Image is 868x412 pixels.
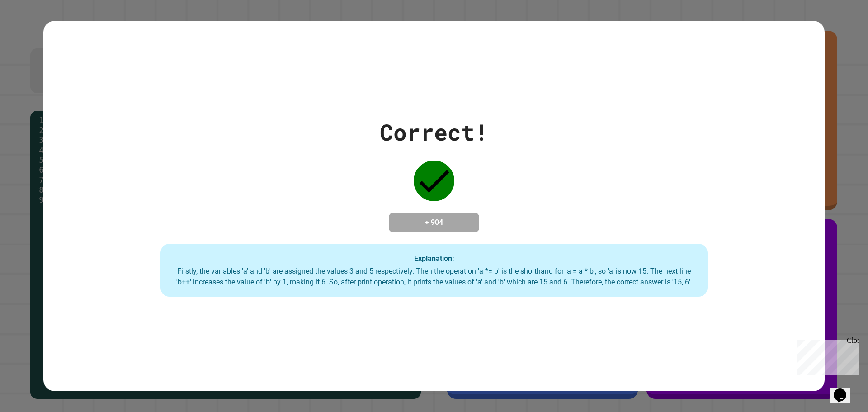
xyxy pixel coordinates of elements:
[4,4,62,57] div: Chat with us now!Close
[414,254,454,262] strong: Explanation:
[830,376,859,403] iframe: chat widget
[398,217,470,228] h4: + 904
[793,336,859,375] iframe: chat widget
[170,266,698,288] div: Firstly, the variables 'a' and 'b' are assigned the values 3 and 5 respectively. Then the operati...
[380,115,488,149] div: Correct!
